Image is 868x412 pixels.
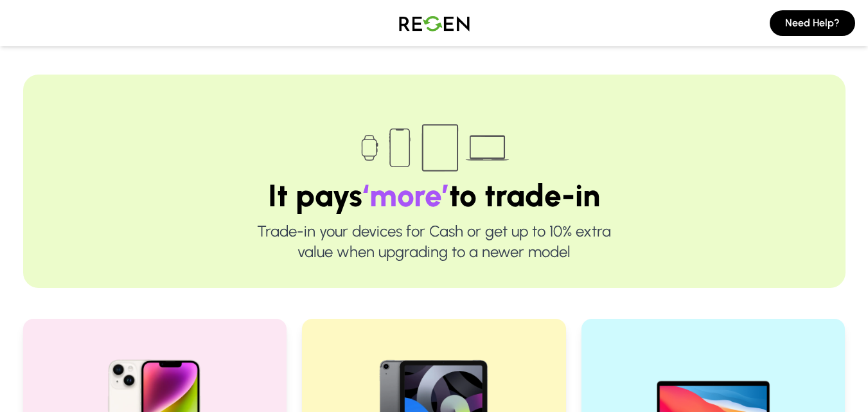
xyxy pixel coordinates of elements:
button: Need Help? [770,10,855,36]
span: ‘more’ [362,177,449,214]
img: Logo [389,5,479,41]
p: Trade-in your devices for Cash or get up to 10% extra value when upgrading to a newer model [64,221,804,262]
h1: It pays to trade-in [64,180,804,211]
img: Trade-in devices [354,116,515,180]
